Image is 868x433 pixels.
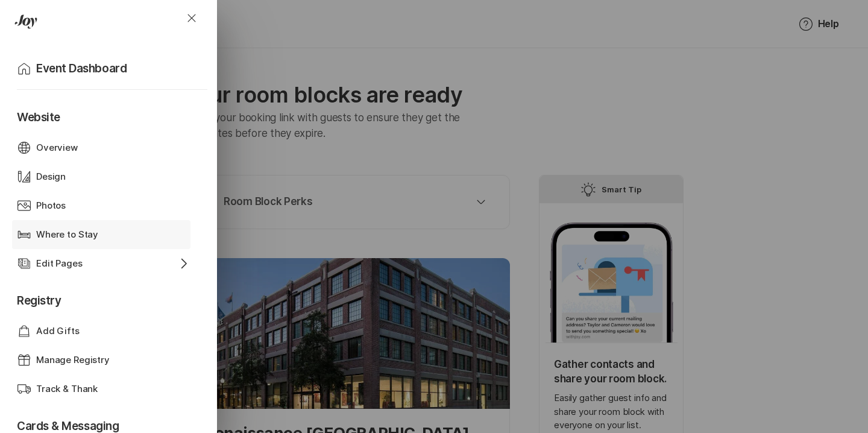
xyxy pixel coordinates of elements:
p: Event Dashboard [36,60,127,77]
p: Overview [36,141,78,155]
a: Manage Registry [17,346,195,375]
p: Design [36,170,66,184]
p: Photos [36,199,66,213]
a: Photos [17,191,195,220]
a: Where to Stay [17,220,195,249]
a: Add Gifts [17,317,195,346]
p: Where to Stay [36,228,98,242]
p: Edit Pages [36,257,83,271]
a: Design [17,162,195,191]
p: Website [17,95,195,133]
p: Registry [17,278,195,317]
p: Track & Thank [36,382,98,396]
p: Manage Registry [36,353,110,367]
button: Close [170,4,213,33]
a: Overview [17,133,195,162]
p: Add Gifts [36,324,80,338]
a: Event Dashboard [17,53,207,84]
a: Track & Thank [17,375,195,403]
